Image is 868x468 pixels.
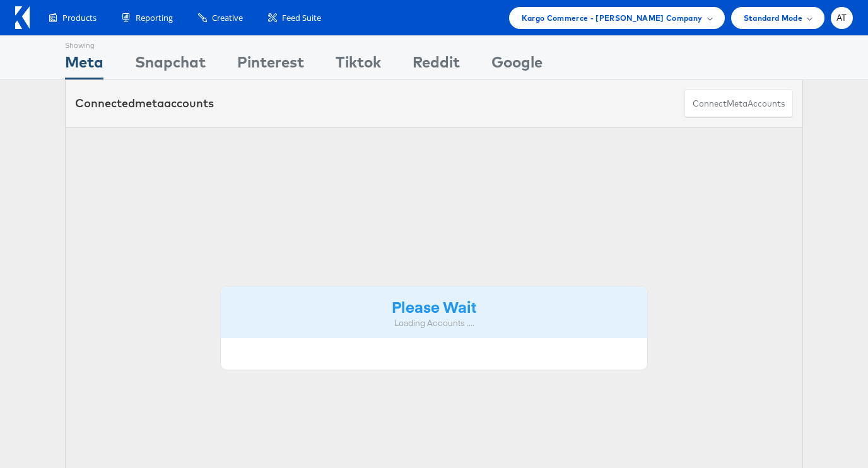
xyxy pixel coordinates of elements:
[75,95,214,112] div: Connected accounts
[336,51,381,79] div: Tiktok
[65,51,103,79] div: Meta
[135,96,164,110] span: meta
[522,11,703,25] span: Kargo Commerce - [PERSON_NAME] Company
[136,12,173,24] span: Reporting
[135,51,206,79] div: Snapchat
[491,51,542,79] div: Google
[62,12,97,24] span: Products
[684,90,793,118] button: ConnectmetaAccounts
[727,98,748,110] span: meta
[392,296,476,317] strong: Please Wait
[230,317,638,329] div: Loading Accounts ....
[282,12,321,24] span: Feed Suite
[237,51,304,79] div: Pinterest
[836,14,847,22] span: AT
[65,36,103,51] div: Showing
[744,11,802,25] span: Standard Mode
[413,51,460,79] div: Reddit
[212,12,243,24] span: Creative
